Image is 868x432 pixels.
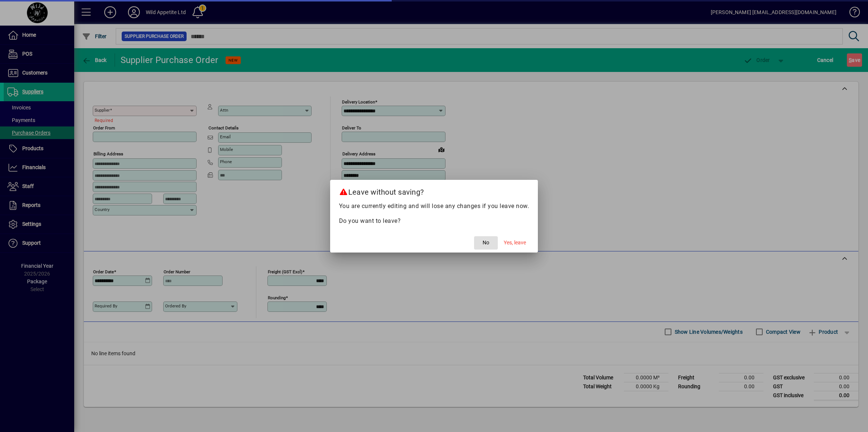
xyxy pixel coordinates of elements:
[339,202,529,211] p: You are currently editing and will lose any changes if you leave now.
[330,180,538,201] h2: Leave without saving?
[474,236,498,250] button: No
[339,217,529,225] p: Do you want to leave?
[483,239,489,247] span: No
[504,239,526,247] span: Yes, leave
[501,236,529,250] button: Yes, leave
